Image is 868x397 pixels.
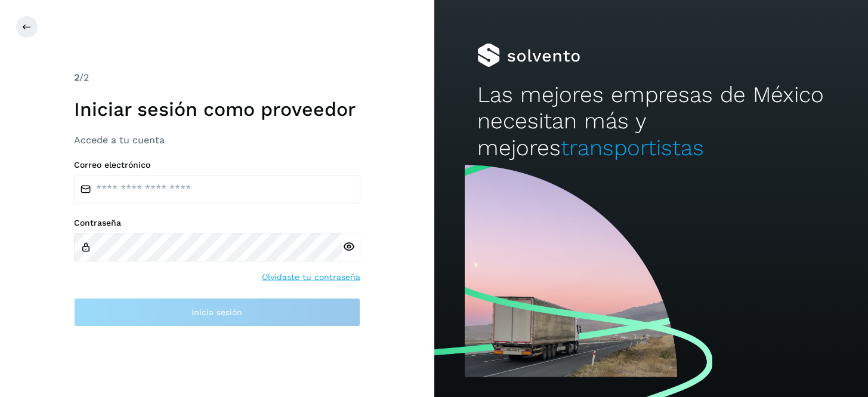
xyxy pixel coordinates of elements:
span: transportistas [561,135,704,161]
div: /2 [74,70,360,85]
span: Inicia sesión [191,308,242,316]
a: Olvidaste tu contraseña [262,271,360,284]
h3: Accede a tu cuenta [74,134,360,146]
h1: Iniciar sesión como proveedor [74,98,360,121]
h2: Las mejores empresas de México necesitan más y mejores [477,82,824,161]
button: Inicia sesión [74,298,360,327]
span: 2 [74,72,79,83]
label: Contraseña [74,218,360,228]
label: Correo electrónico [74,160,360,170]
